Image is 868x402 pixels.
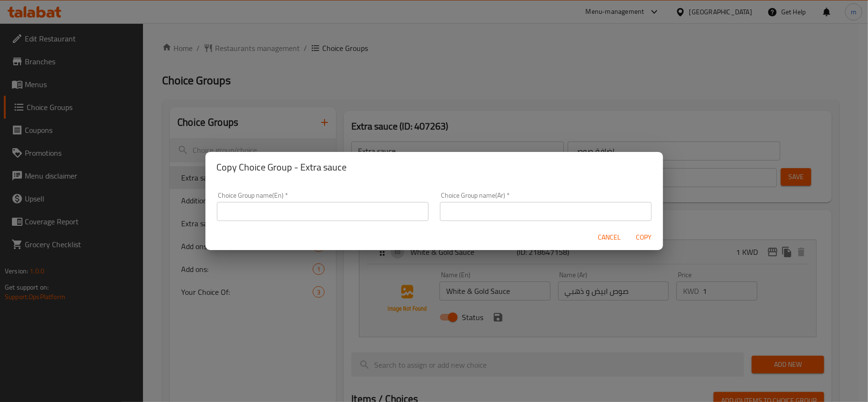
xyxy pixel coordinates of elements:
[594,229,625,246] button: Cancel
[598,231,621,243] span: Cancel
[633,231,655,243] span: Copy
[217,160,652,175] h2: Copy Choice Group - Extra sauce
[217,202,429,221] input: Please enter Choice Group name(en)
[440,202,652,221] input: Please enter Choice Group name(ar)
[629,229,659,246] button: Copy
